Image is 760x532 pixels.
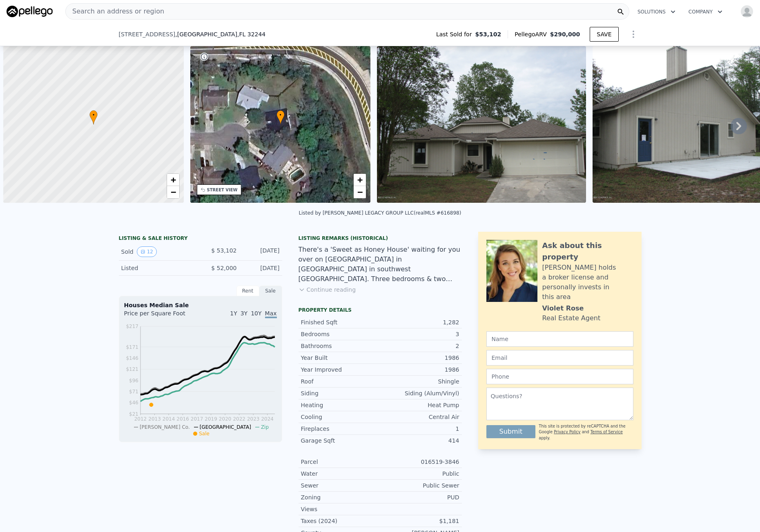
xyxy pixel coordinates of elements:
[89,111,98,119] span: •
[299,210,461,216] div: Listed by [PERSON_NAME] LEGACY GROUP LLC (realMLS #616898)
[380,366,459,374] div: 1986
[299,286,356,294] button: Continue reading
[218,416,231,422] tspan: 2020
[200,424,251,430] span: [GEOGRAPHIC_DATA]
[230,310,237,317] span: 1Y
[357,175,363,185] span: +
[211,265,236,271] span: $ 52,000
[354,186,366,198] a: Zoom out
[134,416,147,422] tspan: 2012
[89,110,98,124] div: •
[211,247,236,254] span: $ 53,102
[301,458,380,466] div: Parcel
[124,301,277,309] div: Houses Median Sale
[129,389,138,395] tspan: $71
[301,481,380,490] div: Sewer
[740,5,753,18] img: avatar
[121,246,194,257] div: Sold
[243,264,280,272] div: [DATE]
[170,175,176,185] span: +
[380,377,459,386] div: Shingle
[380,458,459,466] div: 016519-3846
[199,431,210,437] span: Sale
[148,416,161,422] tspan: 2013
[276,110,285,124] div: •
[301,505,380,513] div: Views
[682,4,729,19] button: Company
[119,235,282,243] div: LISTING & SALE HISTORY
[167,186,179,198] a: Zoom out
[542,304,584,313] div: Violet Rose
[380,481,459,490] div: Public Sewer
[380,354,459,362] div: 1986
[299,307,462,313] div: Property details
[126,324,138,329] tspan: $217
[625,26,642,42] button: Show Options
[377,46,586,203] img: Sale: 24909703 Parcel: 34402806
[301,425,380,433] div: Fireplaces
[301,330,380,338] div: Bedrooms
[247,416,259,422] tspan: 2023
[162,416,175,422] tspan: 2014
[539,423,633,441] div: This site is protected by reCAPTCHA and the Google and apply.
[590,27,618,42] button: SAVE
[121,264,194,272] div: Listed
[66,7,164,16] span: Search an address or region
[170,187,176,197] span: −
[236,286,259,296] div: Rent
[542,263,633,302] div: [PERSON_NAME] holds a broker license and personally invests in this area
[380,413,459,421] div: Central Air
[380,342,459,350] div: 2
[140,424,190,430] span: [PERSON_NAME] Co.
[243,246,280,257] div: [DATE]
[241,310,247,317] span: 3Y
[137,246,157,257] button: View historical data
[301,413,380,421] div: Cooling
[380,318,459,326] div: 1,282
[175,30,265,38] span: , [GEOGRAPHIC_DATA]
[380,493,459,501] div: PUD
[261,424,269,430] span: Zip
[631,4,682,19] button: Solutions
[301,342,380,350] div: Bathrooms
[301,377,380,386] div: Roof
[380,330,459,338] div: 3
[301,517,380,525] div: Taxes (2024)
[129,400,138,406] tspan: $46
[265,310,277,318] span: Max
[542,240,633,263] div: Ask about this property
[251,310,261,317] span: 10Y
[357,187,363,197] span: −
[301,354,380,362] div: Year Built
[299,245,462,284] div: There's a 'Sweet as Honey House' waiting for you over on [GEOGRAPHIC_DATA] in [GEOGRAPHIC_DATA] i...
[261,416,274,422] tspan: 2024
[380,389,459,397] div: Siding (Alum/Vinyl)
[301,470,380,478] div: Water
[233,416,245,422] tspan: 2022
[276,111,285,119] span: •
[301,437,380,445] div: Garage Sqft
[176,416,189,422] tspan: 2016
[542,313,601,323] div: Real Estate Agent
[380,437,459,445] div: 414
[190,416,203,422] tspan: 2017
[167,174,179,186] a: Zoom in
[129,378,138,383] tspan: $96
[126,355,138,361] tspan: $146
[301,493,380,501] div: Zoning
[299,235,462,242] div: Listing Remarks (Historical)
[486,425,536,438] button: Submit
[380,425,459,433] div: 1
[237,31,265,38] span: , FL 32244
[591,430,623,434] a: Terms of Service
[119,30,176,38] span: [STREET_ADDRESS]
[126,366,138,372] tspan: $121
[486,350,633,366] input: Email
[124,309,201,322] div: Price per Square Foot
[380,401,459,409] div: Heat Pump
[354,174,366,186] a: Zoom in
[301,366,380,374] div: Year Improved
[129,411,138,417] tspan: $21
[380,470,459,478] div: Public
[554,430,580,434] a: Privacy Policy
